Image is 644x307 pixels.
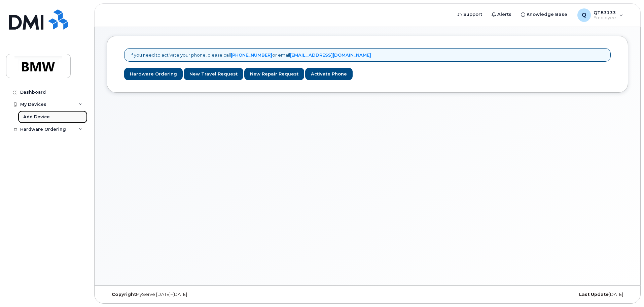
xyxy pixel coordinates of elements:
a: Support [453,8,487,21]
span: Q [582,11,586,19]
div: MyServe [DATE]–[DATE] [107,292,281,297]
a: Activate Phone [305,68,353,80]
span: Knowledge Base [527,11,567,18]
div: [DATE] [454,292,628,297]
span: Employee [594,15,616,21]
a: New Repair Request [244,68,304,80]
div: QT83133 [573,8,628,22]
span: Support [463,11,482,18]
span: QT83133 [594,10,616,15]
a: Knowledge Base [516,8,572,21]
a: New Travel Request [184,68,243,80]
p: If you need to activate your phone, please call or email [131,52,371,58]
strong: Copyright [112,292,136,297]
a: [EMAIL_ADDRESS][DOMAIN_NAME] [290,52,371,58]
a: Hardware Ordering [124,68,183,80]
a: Alerts [487,8,516,21]
a: [PHONE_NUMBER] [231,52,272,58]
span: Alerts [497,11,511,18]
strong: Last Update [579,292,609,297]
iframe: Messenger Launcher [615,278,639,302]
